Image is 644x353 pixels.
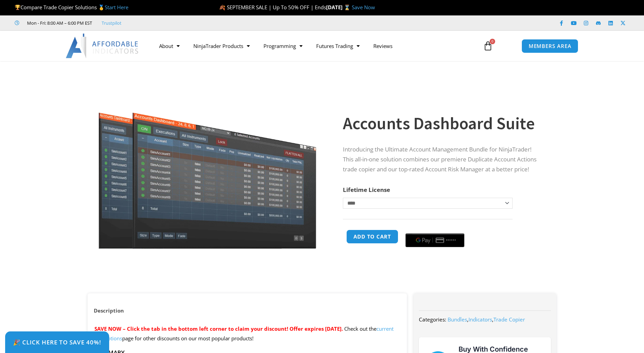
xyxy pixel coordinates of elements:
[468,316,492,323] a: Indicators
[102,19,121,27] a: Trustpilot
[343,111,543,135] h1: Accounts Dashboard Suite
[309,38,366,54] a: Futures Trading
[15,4,128,11] span: Compare Trade Copier Solutions 🥇
[352,4,375,11] a: Save Now
[448,316,525,323] span: , ,
[521,39,579,53] a: MEMBERS AREA
[186,38,257,54] a: NinjaTrader Products
[13,339,101,345] span: 🎉 Click Here to save 40%!
[152,38,186,54] a: About
[152,38,475,54] nav: Menu
[343,145,543,174] p: Introducing the Ultimate Account Management Bundle for NinjaTrader! This all-in-one solution comb...
[529,44,571,49] span: MEMBERS AREA
[25,19,92,27] span: Mon - Fri: 8:00 AM – 6:00 PM EST
[405,233,464,247] button: Buy with GPay
[404,229,466,229] iframe: Secure payment input frame
[88,304,130,317] a: Description
[446,238,456,243] text: ••••••
[257,38,309,54] a: Programming
[493,316,525,323] a: Trade Copier
[366,38,399,54] a: Reviews
[343,186,390,194] label: Lifetime License
[15,5,20,10] img: 🏆
[346,230,398,244] button: Add to cart
[5,331,109,353] a: 🎉 Click Here to save 40%!
[219,4,326,11] span: 🍂 SEPTEMBER SALE | Up To 50% OFF | Ends
[94,325,343,332] span: SAVE NOW – Click the tab in the bottom left corner to claim your discount! Offer expires [DATE].
[94,324,400,343] p: Check out the page for other discounts on our most popular products!
[448,316,467,323] a: Bundles
[326,4,352,11] strong: [DATE] ⌛
[473,36,503,56] a: 0
[419,316,446,323] span: Categories:
[490,39,495,44] span: 0
[105,4,128,11] a: Start Here
[66,34,139,58] img: LogoAI | Affordable Indicators – NinjaTrader
[98,73,318,249] img: Screenshot 2024-08-26 155710eeeee | Affordable Indicators – NinjaTrader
